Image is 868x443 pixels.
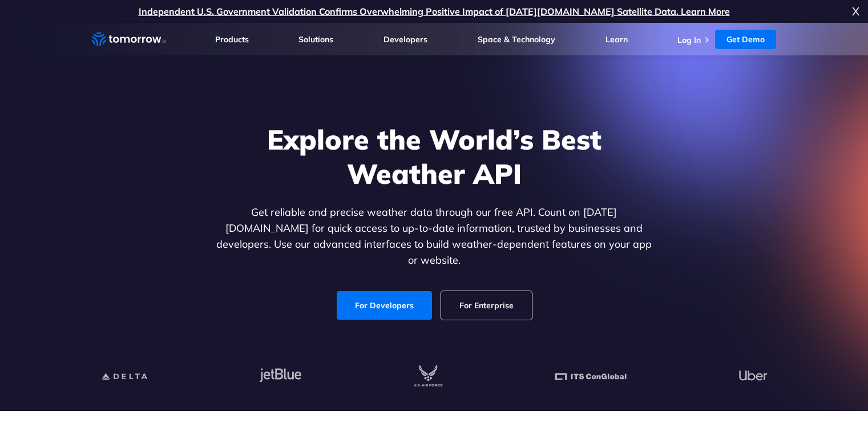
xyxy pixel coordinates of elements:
a: For Enterprise [441,291,532,320]
a: Solutions [298,34,333,45]
a: Independent U.S. Government Validation Confirms Overwhelming Positive Impact of [DATE][DOMAIN_NAM... [139,6,730,17]
h1: Explore the World’s Best Weather API [214,122,655,191]
a: Developers [383,34,427,45]
a: Learn [605,34,628,45]
p: Get reliable and precise weather data through our free API. Count on [DATE][DOMAIN_NAME] for quic... [214,204,655,268]
a: Products [215,34,249,45]
a: Get Demo [715,30,776,49]
a: Log In [677,35,701,45]
a: Space & Technology [478,34,555,45]
a: For Developers [337,291,432,320]
a: Home link [92,31,166,48]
